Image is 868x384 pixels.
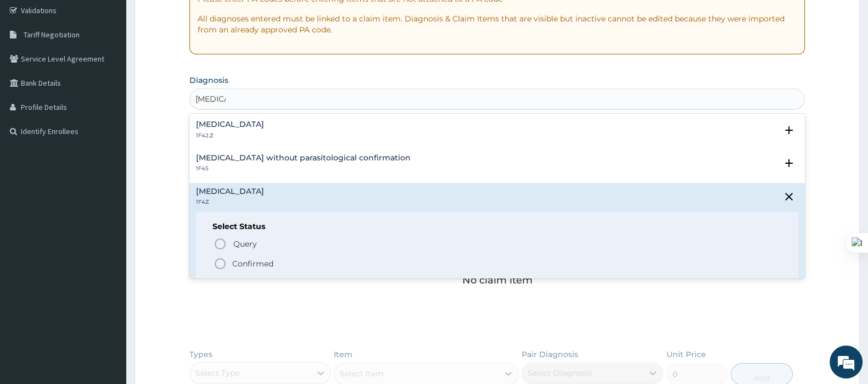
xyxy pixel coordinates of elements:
i: status option filled [214,257,227,270]
p: 1F45 [196,165,411,172]
p: 1F42.Z [196,132,264,140]
i: open select status [782,157,796,170]
span: Tariff Negotiation [24,30,80,40]
p: 1F4Z [196,198,264,206]
h4: [MEDICAL_DATA] [196,120,264,129]
label: Diagnosis [189,75,228,86]
p: No claim item [462,275,532,286]
h6: Select Status [212,222,782,231]
p: All diagnoses entered must be linked to a claim item. Diagnosis & Claim Items that are visible bu... [198,13,797,35]
p: Confirmed [232,258,273,269]
h4: [MEDICAL_DATA] [196,187,264,196]
i: open select status [782,124,796,137]
i: close select status [782,190,796,203]
i: status option query [214,237,227,251]
span: Query [233,238,257,249]
h4: [MEDICAL_DATA] without parasitological confirmation [196,154,411,162]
